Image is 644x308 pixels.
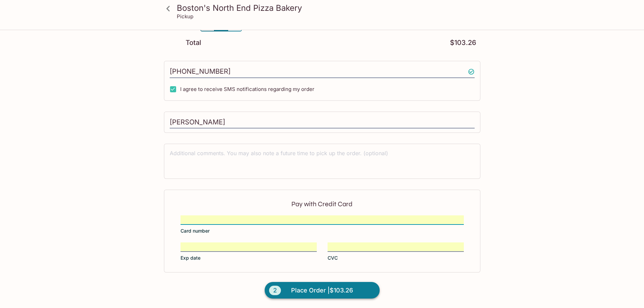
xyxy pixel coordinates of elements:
span: Card number [181,228,210,234]
span: I agree to receive SMS notifications regarding my order [180,86,314,92]
p: $103.26 [450,40,476,46]
p: Pay with Credit Card [181,201,464,207]
iframe: Secure card number input frame [181,216,464,223]
p: Pickup [177,13,193,20]
span: CVC [328,255,338,261]
p: Total [186,40,201,46]
iframe: Secure CVC input frame [328,243,464,251]
span: Place Order | $103.26 [291,285,353,296]
input: Enter first and last name [170,116,475,129]
iframe: Secure expiration date input frame [181,243,317,251]
h3: Boston's North End Pizza Bakery [177,3,479,13]
input: Enter phone number [170,65,475,78]
span: Exp date [181,255,200,261]
span: 2 [269,286,281,295]
button: 2Place Order |$103.26 [265,282,380,299]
